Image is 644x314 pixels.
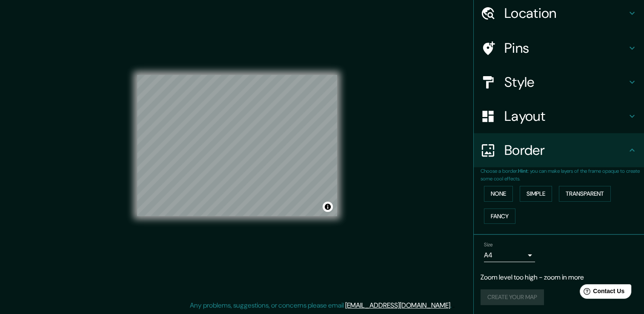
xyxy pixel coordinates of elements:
canvas: Map [137,75,337,216]
div: Border [474,133,644,167]
button: Toggle attribution [323,202,333,212]
button: Simple [520,186,552,202]
div: Pins [474,31,644,65]
h4: Location [504,5,627,22]
b: Hint [518,168,528,174]
button: Transparent [559,186,611,202]
label: Size [484,241,493,248]
h4: Pins [504,40,627,57]
p: Any problems, suggestions, or concerns please email . [190,300,452,311]
button: None [484,186,513,202]
button: Fancy [484,208,515,224]
div: Layout [474,99,644,133]
h4: Layout [504,108,627,125]
div: . [452,300,453,311]
p: Choose a border. : you can make layers of the frame opaque to create some cool effects. [481,167,644,183]
h4: Style [504,74,627,91]
div: Style [474,65,644,99]
p: Zoom level too high - zoom in more [481,272,637,283]
a: [EMAIL_ADDRESS][DOMAIN_NAME] [345,301,450,310]
div: A4 [484,248,535,262]
iframe: Help widget launcher [568,281,635,305]
div: . [453,300,455,311]
h4: Border [504,142,627,159]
